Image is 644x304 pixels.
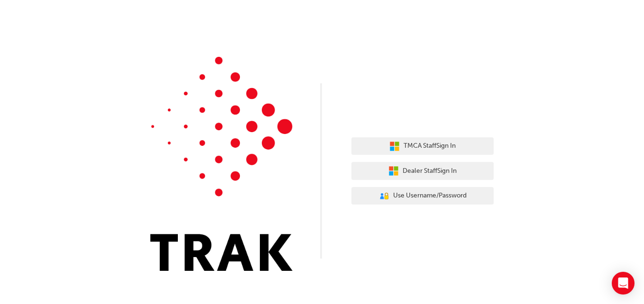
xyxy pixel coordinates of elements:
div: Open Intercom Messenger [612,272,635,295]
button: Use Username/Password [351,187,494,205]
button: TMCA StaffSign In [351,137,494,155]
span: Dealer Staff Sign In [403,166,457,177]
span: TMCA Staff Sign In [404,141,456,152]
span: Use Username/Password [393,190,467,201]
img: Trak [150,57,293,271]
button: Dealer StaffSign In [351,162,494,180]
